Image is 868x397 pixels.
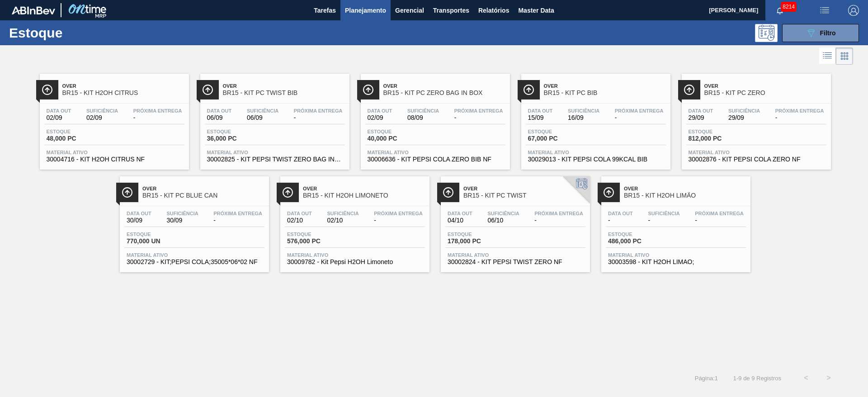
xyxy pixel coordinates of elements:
img: Ícone [42,84,53,95]
span: 30003598 - KIT H2OH LIMAO; [608,259,744,265]
span: 67,000 PC [528,135,591,142]
span: 02/10 [287,217,312,224]
a: ÍconeOverBR15 - KIT PC ZERO BAG IN BOXData out02/09Suficiência08/09Próxima Entrega-Estoque40,000 ... [354,67,514,170]
span: Próxima Entrega [374,211,423,216]
span: 08/09 [407,114,439,121]
span: Próxima Entrega [213,211,262,216]
span: Over [704,83,826,89]
span: - [534,217,583,224]
span: Data out [528,108,553,113]
span: Próxima Entrega [775,108,824,113]
a: ÍconeOverBR15 - KIT H2OH LIMONETOData out02/10Suficiência02/10Próxima Entrega-Estoque576,000 PCMa... [274,170,434,272]
span: Material ativo [528,150,664,155]
span: 48,000 PC [47,135,110,142]
span: Suficiência [648,211,679,216]
span: Data out [207,108,232,113]
span: Data out [448,211,472,216]
span: 812,000 PC [689,135,752,142]
span: 06/09 [207,114,232,121]
span: Estoque [448,232,511,237]
img: userActions [819,5,830,16]
img: Logout [848,5,859,16]
span: Material ativo [689,150,824,155]
span: Planejamento [345,5,386,16]
span: Estoque [528,129,591,134]
span: 02/10 [327,217,359,224]
span: 02/09 [86,114,118,121]
span: Data out [689,108,713,113]
span: Over [383,83,505,89]
span: Data out [127,211,151,216]
span: - [608,217,633,224]
span: Suficiência [247,108,278,113]
span: Suficiência [86,108,118,113]
span: BR15 - KIT H2OH CITRUS [62,90,184,96]
span: Próxima Entrega [615,108,664,113]
span: Data out [287,211,312,216]
span: Estoque [47,129,110,134]
span: - [648,217,679,224]
span: Material ativo [448,252,583,258]
span: Material ativo [608,252,744,258]
span: Over [463,186,585,191]
span: BR15 - KIT H2OH LIMÃO [624,192,746,199]
span: Próxima Entrega [294,108,343,113]
span: Suficiência [407,108,439,113]
span: 04/10 [448,217,472,224]
span: Próxima Entrega [454,108,503,113]
span: BR15 - KIT PC TWIST BIB [223,90,345,96]
span: Over [624,186,746,191]
span: BR15 - KIT PC TWIST [463,192,585,199]
span: Estoque [368,129,431,134]
span: Over [303,186,425,191]
span: 576,000 PC [287,238,350,245]
img: Ícone [443,187,454,198]
img: TNhmsLtSVTkK8tSr43FrP2fwEKptu5GPRR3wAAAABJRU5ErkJggg== [12,6,55,14]
span: Data out [368,108,392,113]
span: 30002824 - KIT PEPSI TWIST ZERO NF [448,259,583,265]
img: Ícone [202,84,213,95]
span: Próxima Entrega [695,211,744,216]
span: 30002729 - KIT;PEPSI COLA;35005*06*02 NF [127,259,262,265]
button: > [817,367,840,389]
span: Over [142,186,264,191]
a: ÍconeOverBR15 - KIT H2OH CITRUSData out02/09Suficiência02/09Próxima Entrega-Estoque48,000 PCMater... [33,67,193,170]
a: ÍconeOverBR15 - KIT PC BIBData out15/09Suficiência16/09Próxima Entrega-Estoque67,000 PCMaterial a... [514,67,675,170]
span: - [454,114,503,121]
span: 178,000 PC [448,238,511,245]
span: 15/09 [528,114,553,121]
span: 770,000 UN [127,238,190,245]
span: Material ativo [368,150,503,155]
img: Ícone [603,187,614,198]
span: BR15 - KIT PC BIB [544,90,666,96]
span: Suficiência [166,211,198,216]
a: ÍconeOverBR15 - KIT PC ZEROData out29/09Suficiência29/09Próxima Entrega-Estoque812,000 PCMaterial... [675,67,835,170]
span: Página : 1 [695,375,718,382]
span: BR15 - KIT PC BLUE CAN [142,192,264,199]
span: Tarefas [314,5,336,16]
a: ÍconeOverBR15 - KIT PC BLUE CANData out30/09Suficiência30/09Próxima Entrega-Estoque770,000 UNMate... [113,170,274,272]
img: Ícone [523,84,534,95]
span: Estoque [127,232,190,237]
a: ÍconeOverBR15 - KIT PC TWISTData out04/10Suficiência06/10Próxima Entrega-Estoque178,000 PCMateria... [434,170,594,272]
div: Pogramando: nenhum usuário selecionado [755,24,778,42]
span: Material ativo [207,150,343,155]
span: Estoque [689,129,752,134]
span: Estoque [287,232,350,237]
span: Material ativo [47,150,182,155]
span: Relatórios [478,5,509,16]
span: Master Data [518,5,554,16]
span: 02/09 [368,114,392,121]
span: - [695,217,744,224]
span: - [213,217,262,224]
span: 16/09 [568,114,599,121]
span: BR15 - KIT PC ZERO BAG IN BOX [383,90,505,96]
span: 06/09 [247,114,278,121]
div: Visão em Lista [819,47,836,65]
span: 30004716 - KIT H2OH CITRUS NF [47,156,182,163]
span: 30006636 - KIT PEPSI COLA ZERO BIB NF [368,156,503,163]
span: - [374,217,423,224]
span: 36,000 PC [207,135,270,142]
a: ÍconeOverBR15 - KIT H2OH LIMÃOData out-Suficiência-Próxima Entrega-Estoque486,000 PCMaterial ativ... [594,170,755,272]
span: Filtro [820,29,836,37]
